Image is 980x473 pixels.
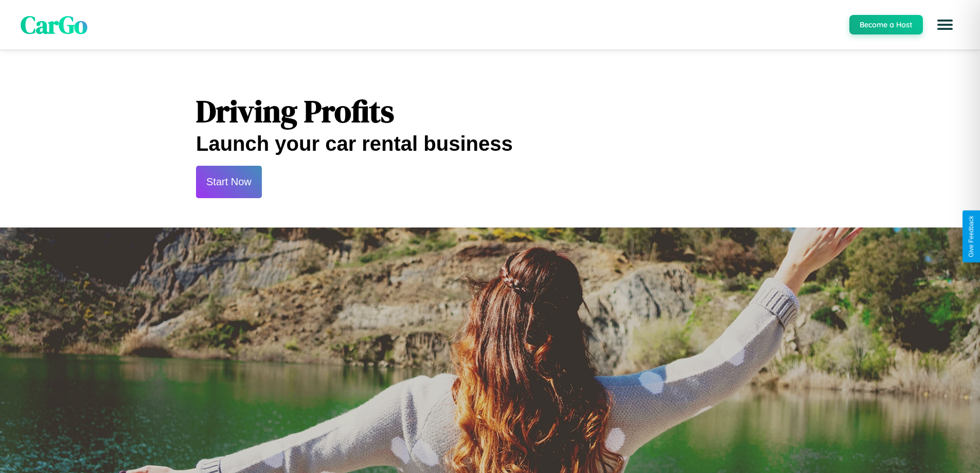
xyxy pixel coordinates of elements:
[968,216,975,257] div: Give Feedback
[196,132,784,155] h2: Launch your car rental business
[196,166,262,198] button: Start Now
[21,8,87,42] span: CarGo
[849,15,923,34] button: Become a Host
[196,90,784,132] h1: Driving Profits
[931,10,959,39] button: Open menu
